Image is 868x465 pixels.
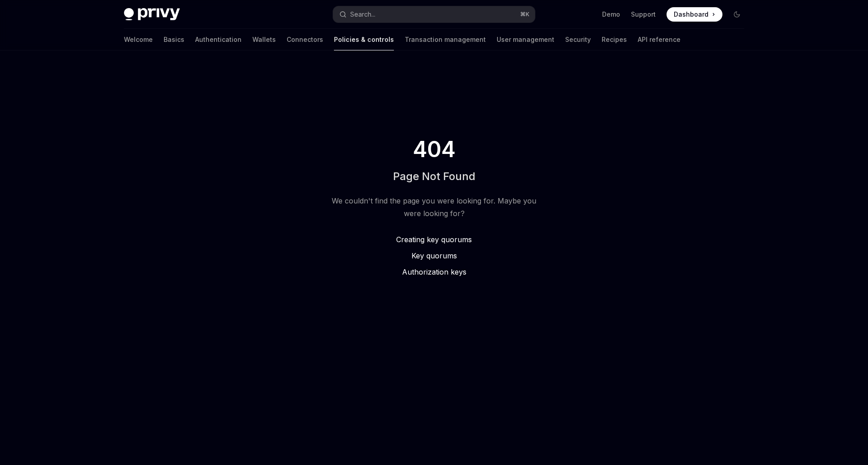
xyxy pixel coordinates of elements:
[350,9,375,20] div: Search...
[328,250,540,261] a: Key quorums
[164,29,184,50] a: Basics
[334,29,394,50] a: Policies & controls
[124,8,180,21] img: dark logo
[667,7,722,22] a: Dashboard
[565,29,591,50] a: Security
[124,29,153,50] a: Welcome
[405,29,486,50] a: Transaction management
[396,235,472,244] span: Creating key quorums
[602,29,627,50] a: Recipes
[674,10,708,19] span: Dashboard
[631,10,656,19] a: Support
[328,266,540,277] a: Authorization keys
[411,251,457,260] span: Key quorums
[602,10,620,19] a: Demo
[497,29,554,50] a: User management
[730,7,744,22] button: Toggle dark mode
[393,169,475,184] h1: Page Not Found
[333,6,535,23] button: Search...⌘K
[252,29,276,50] a: Wallets
[195,29,242,50] a: Authentication
[402,267,466,276] span: Authorization keys
[411,137,457,162] span: 404
[328,194,540,220] div: We couldn't find the page you were looking for. Maybe you were looking for?
[638,29,681,50] a: API reference
[520,11,530,18] span: ⌘ K
[328,234,540,245] a: Creating key quorums
[287,29,323,50] a: Connectors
